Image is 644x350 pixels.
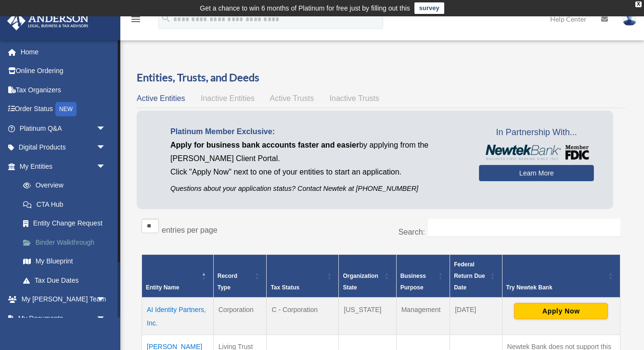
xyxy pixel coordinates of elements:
[96,157,116,176] span: arrow_drop_down
[622,12,637,26] img: User Pic
[7,309,120,328] a: My Documentsarrow_drop_down
[267,254,339,298] th: Tax Status: Activate to sort
[7,100,120,119] a: Order StatusNEW
[7,80,120,100] a: Tax Organizers
[13,233,120,252] a: Binder Walkthrough
[96,119,116,138] span: arrow_drop_down
[399,228,425,236] label: Search:
[330,94,379,102] span: Inactive Trusts
[170,138,464,165] p: by applying from the [PERSON_NAME] Client Portal.
[13,176,116,195] a: Overview
[96,309,116,328] span: arrow_drop_down
[200,2,410,14] div: Get a chance to win 6 months of Platinum for free just by filling out this
[7,138,120,157] a: Digital Productsarrow_drop_down
[142,254,214,298] th: Entity Name: Activate to invert sorting
[635,1,642,7] div: close
[7,42,120,62] a: Home
[7,62,120,81] a: Online Ordering
[13,214,120,233] a: Entity Change Request
[343,273,378,291] span: Organization State
[170,125,464,138] p: Platinum Member Exclusive:
[218,273,237,291] span: Record Type
[414,2,444,14] a: survey
[13,252,120,271] a: My Blueprint
[270,94,314,102] span: Active Trusts
[400,273,426,291] span: Business Purpose
[4,12,91,30] img: Anderson Advisors Platinum Portal
[454,261,485,291] span: Federal Return Due Date
[479,125,594,140] span: In Partnership With...
[484,145,589,160] img: NewtekBankLogoSM.png
[7,290,120,309] a: My [PERSON_NAME] Teamarrow_drop_down
[161,13,171,24] i: search
[396,254,450,298] th: Business Purpose: Activate to sort
[502,254,620,298] th: Try Newtek Bank : Activate to sort
[7,119,120,138] a: Platinum Q&Aarrow_drop_down
[137,94,185,102] span: Active Entities
[270,284,299,291] span: Tax Status
[130,17,142,25] a: menu
[213,298,267,335] td: Corporation
[137,70,625,85] h3: Entities, Trusts, and Deeds
[201,94,255,102] span: Inactive Entities
[146,284,179,291] span: Entity Name
[339,298,396,335] td: [US_STATE]
[339,254,396,298] th: Organization State: Activate to sort
[55,102,77,116] div: NEW
[142,298,214,335] td: AI Identity Partners, Inc.
[479,165,594,181] a: Learn More
[13,195,120,214] a: CTA Hub
[96,138,116,158] span: arrow_drop_down
[506,282,605,293] div: Try Newtek Bank
[170,165,464,179] p: Click "Apply Now" next to one of your entities to start an application.
[514,303,608,319] button: Apply Now
[130,13,142,25] i: menu
[96,290,116,310] span: arrow_drop_down
[450,254,502,298] th: Federal Return Due Date: Activate to sort
[170,141,359,149] span: Apply for business bank accounts faster and easier
[396,298,450,335] td: Management
[213,254,267,298] th: Record Type: Activate to sort
[267,298,339,335] td: C - Corporation
[170,183,464,195] p: Questions about your application status? Contact Newtek at [PHONE_NUMBER]
[450,298,502,335] td: [DATE]
[13,271,120,290] a: Tax Due Dates
[162,226,218,234] label: entries per page
[7,157,120,176] a: My Entitiesarrow_drop_down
